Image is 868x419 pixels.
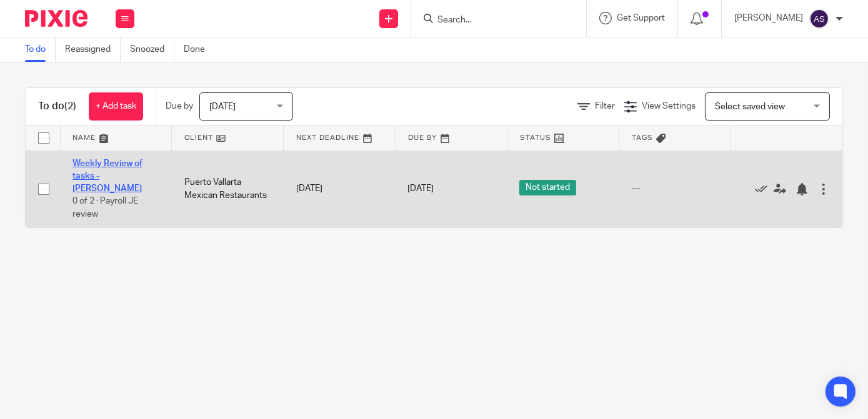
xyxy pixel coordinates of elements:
span: [DATE] [408,184,434,193]
a: + Add task [89,92,143,121]
span: (2) [64,101,76,111]
span: 0 of 2 · Payroll JE review [72,197,138,219]
p: Due by [166,100,193,112]
span: [DATE] [209,102,236,111]
a: Done [184,37,214,62]
td: [DATE] [284,150,396,227]
p: [PERSON_NAME] [734,12,803,24]
td: Puerto Vallarta Mexican Restaurants [172,150,284,227]
span: Not started [519,180,576,195]
div: --- [631,182,718,195]
span: Filter [595,102,615,111]
span: Select saved view [715,102,785,111]
a: Mark as done [755,182,774,195]
span: View Settings [642,102,696,111]
span: Tags [632,134,653,141]
img: Pixie [25,10,87,27]
h1: To do [38,100,76,113]
span: Get Support [617,14,665,22]
a: To do [25,37,56,62]
input: Search [436,15,549,26]
img: svg%3E [809,9,829,29]
a: Weekly Review of tasks - [PERSON_NAME] [72,159,142,194]
a: Snoozed [130,37,174,62]
a: Reassigned [65,37,121,62]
